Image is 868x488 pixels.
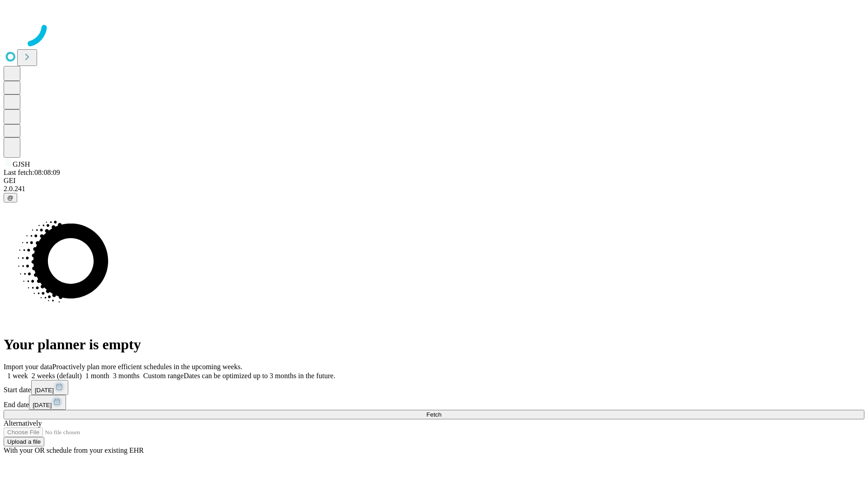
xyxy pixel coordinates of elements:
[32,372,82,380] span: 2 weeks (default)
[4,363,52,371] span: Import your data
[4,419,42,427] span: Alternatively
[31,380,68,395] button: [DATE]
[29,395,66,410] button: [DATE]
[426,411,441,418] span: Fetch
[4,185,864,193] div: 2.0.241
[4,395,864,410] div: End date
[4,410,864,419] button: Fetch
[4,193,17,202] button: @
[52,363,242,371] span: Proactively plan more efficient schedules in the upcoming weeks.
[4,437,44,446] button: Upload a file
[4,169,60,176] span: Last fetch: 08:08:09
[7,372,28,380] span: 1 week
[4,177,864,185] div: GEI
[4,446,144,454] span: With your OR schedule from your existing EHR
[7,194,14,201] span: @
[184,372,335,380] span: Dates can be optimized up to 3 months in the future.
[85,372,109,380] span: 1 month
[4,336,864,353] h1: Your planner is empty
[113,372,140,380] span: 3 months
[4,380,864,395] div: Start date
[13,160,30,168] span: GJSH
[35,387,54,394] span: [DATE]
[33,402,52,408] span: [DATE]
[143,372,184,380] span: Custom range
